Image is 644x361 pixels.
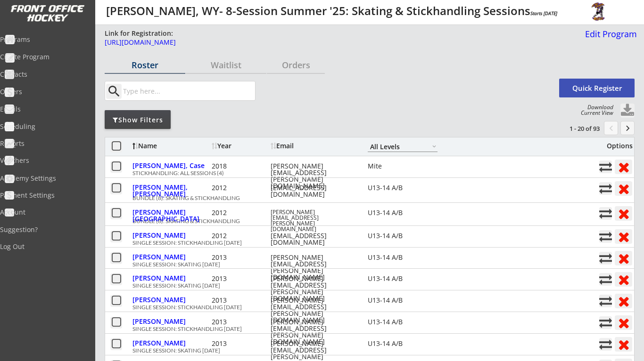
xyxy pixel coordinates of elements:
div: [PERSON_NAME] [132,254,209,260]
div: SINGLE SESSION: SKATING [DATE] [132,283,594,289]
button: Move player [599,273,612,286]
a: [URL][DOMAIN_NAME] [105,39,579,51]
div: Options [599,143,633,149]
button: search [106,84,122,99]
div: SINGLE SESSION: SKATING [DATE] [132,262,594,267]
button: Remove from roster (no refund) [615,315,632,330]
div: BUNDLE (8): SKATING & STICKHANDLING [132,218,594,224]
div: Waitlist [186,61,266,69]
button: Move player [599,160,612,173]
button: Remove from roster (no refund) [615,160,632,174]
div: SINGLE SESSION: STICKHANDLING [DATE] [132,305,594,310]
div: [EMAIL_ADDRESS][DOMAIN_NAME] [271,185,355,198]
div: Edit Program [581,30,637,38]
div: 2012 [212,185,268,191]
div: Link for Registration: [105,29,174,38]
button: Move player [599,338,612,351]
button: Move player [599,207,612,220]
div: [PERSON_NAME][EMAIL_ADDRESS][PERSON_NAME][DOMAIN_NAME] [271,163,355,189]
div: [PERSON_NAME][GEOGRAPHIC_DATA] [132,209,209,222]
button: Remove from roster (no refund) [615,272,632,287]
div: Orders [267,61,325,69]
div: U13-14 A/B [368,185,438,191]
button: keyboard_arrow_right [620,121,635,135]
button: Remove from roster (no refund) [615,181,632,196]
div: Year [212,143,268,149]
button: Remove from roster (no refund) [615,229,632,244]
div: [PERSON_NAME], [PERSON_NAME] [132,184,209,197]
div: [PERSON_NAME] [132,275,209,281]
div: 2018 [212,163,268,169]
div: SINGLE SESSION: SKATING [DATE] [132,348,594,353]
div: U13-14 A/B [368,209,438,216]
div: 2012 [212,233,268,239]
div: STICKHANDLING: ALL SESSIONS (4) [132,170,594,176]
div: 2012 [212,209,268,216]
div: 2013 [212,297,268,304]
div: [EMAIL_ADDRESS][DOMAIN_NAME] [271,233,355,246]
button: Move player [599,252,612,265]
button: Move player [599,182,612,195]
div: SINGLE SESSION: STICKHANDLING [DATE] [132,326,594,332]
div: U13-14 A/B [368,319,438,325]
button: Remove from roster (no refund) [615,251,632,265]
div: Email [271,143,355,149]
div: BUNDLE (8): SKATING & STICKHANDLING [132,195,594,201]
div: [PERSON_NAME][EMAIL_ADDRESS][PERSON_NAME][DOMAIN_NAME] [271,254,355,281]
button: Move player [599,230,612,243]
div: U13-14 A/B [368,340,438,347]
div: U13-14 A/B [368,233,438,239]
button: Move player [599,316,612,329]
div: Show Filters [105,115,171,125]
div: U13-14 A/B [368,297,438,304]
div: 2013 [212,254,268,261]
button: Quick Register [559,79,635,97]
div: 1 - 20 of 93 [551,124,600,133]
div: 2013 [212,319,268,325]
div: 2013 [212,340,268,347]
div: [PERSON_NAME][EMAIL_ADDRESS][PERSON_NAME][DOMAIN_NAME] [271,297,355,323]
button: Click to download full roster. Your browser settings may try to block it, check your security set... [620,104,635,118]
div: [PERSON_NAME] [132,340,209,346]
div: [PERSON_NAME] [132,318,209,325]
input: Type here... [121,81,255,100]
div: [PERSON_NAME] [132,232,209,239]
div: Roster [105,61,185,69]
div: [URL][DOMAIN_NAME] [105,39,579,46]
div: [PERSON_NAME][EMAIL_ADDRESS][PERSON_NAME][DOMAIN_NAME] [271,275,355,302]
button: chevron_left [604,121,618,135]
div: Name [132,143,209,149]
a: Edit Program [581,30,637,46]
div: [PERSON_NAME], Case [132,162,209,169]
div: [PERSON_NAME][EMAIL_ADDRESS][PERSON_NAME][DOMAIN_NAME] [271,209,355,232]
div: Mite [368,163,438,169]
button: Remove from roster (no refund) [615,206,632,221]
div: U13-14 A/B [368,254,438,261]
div: Download Current View [576,104,613,116]
button: Move player [599,295,612,307]
div: SINGLE SESSION: STICKHANDLING [DATE] [132,240,594,246]
div: U13-14 A/B [368,275,438,282]
div: 2013 [212,275,268,282]
button: Remove from roster (no refund) [615,294,632,308]
div: [PERSON_NAME][EMAIL_ADDRESS][PERSON_NAME][DOMAIN_NAME] [271,319,355,345]
button: Remove from roster (no refund) [615,337,632,352]
div: [PERSON_NAME] [132,297,209,303]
